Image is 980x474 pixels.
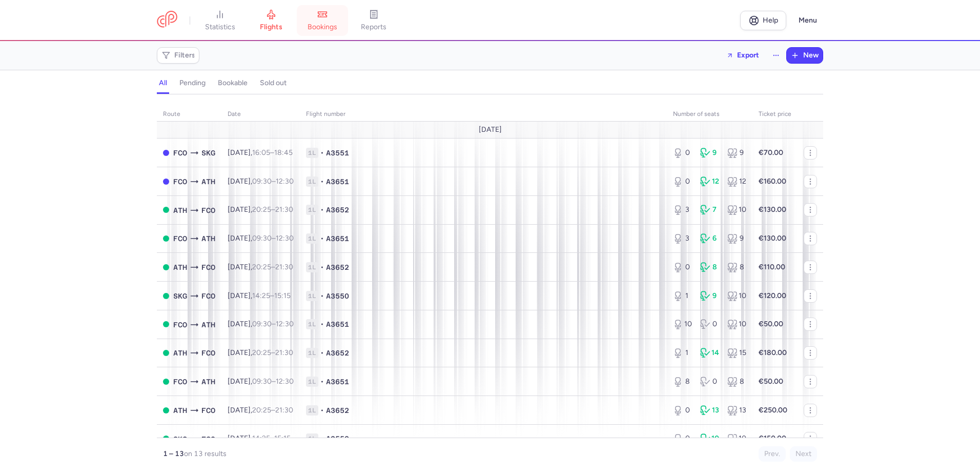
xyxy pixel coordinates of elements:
span: • [320,405,324,416]
div: 0 [673,176,692,187]
time: 20:25 [252,205,271,214]
time: 21:30 [275,348,293,357]
span: • [320,176,324,187]
time: 20:25 [252,263,271,271]
span: 1L [306,291,318,301]
span: A3651 [326,176,349,187]
span: 1L [306,319,318,329]
span: FCO [173,233,187,244]
span: – [252,434,291,443]
span: – [252,291,291,300]
span: • [320,377,324,387]
span: A3652 [326,262,349,272]
span: SKG [201,147,215,159]
strong: €50.00 [759,377,783,386]
span: • [320,348,324,358]
span: – [252,234,294,243]
a: statistics [194,9,246,32]
time: 09:30 [252,377,272,386]
time: 12:30 [276,234,294,243]
div: 9 [700,291,719,301]
span: A3651 [326,319,349,329]
span: – [252,406,293,414]
span: [DATE], [228,377,294,386]
span: A3652 [326,405,349,416]
span: Help [763,16,778,24]
span: FCO [201,433,215,445]
span: [DATE], [228,434,291,443]
a: Help [740,11,786,30]
a: bookings [297,9,348,32]
strong: €180.00 [759,348,787,357]
span: [DATE], [228,234,294,243]
div: 10 [727,433,746,444]
span: FCO [173,147,187,159]
th: number of seats [667,107,752,122]
div: 10 [727,291,746,301]
span: Export [737,51,759,59]
strong: 1 – 13 [163,449,184,458]
div: 10 [727,205,746,215]
span: ATH [201,376,215,387]
span: [DATE], [228,348,293,357]
div: 8 [727,262,746,272]
span: statistics [205,23,235,32]
span: – [252,148,293,157]
strong: €160.00 [759,177,786,186]
time: 21:30 [275,205,293,214]
div: 7 [700,205,719,215]
th: route [157,107,221,122]
time: 09:30 [252,177,272,186]
time: 12:30 [276,320,294,328]
div: 9 [727,233,746,244]
div: 0 [673,433,692,444]
span: 1L [306,433,318,444]
div: 14 [700,348,719,358]
time: 18:45 [274,148,293,157]
span: • [320,262,324,272]
th: Ticket price [752,107,798,122]
time: 12:30 [276,377,294,386]
div: 8 [727,377,746,387]
span: – [252,177,294,186]
time: 09:30 [252,234,272,243]
a: CitizenPlane red outlined logo [157,11,177,30]
span: ATH [201,319,215,330]
div: 15 [727,348,746,358]
span: A3550 [326,291,349,301]
div: 13 [727,405,746,416]
span: ATH [201,233,215,244]
time: 21:30 [275,263,293,271]
div: 9 [700,148,719,158]
span: 1L [306,205,318,215]
span: [DATE], [228,205,293,214]
div: 10 [673,319,692,329]
span: 1L [306,348,318,358]
span: 1L [306,148,318,158]
span: [DATE], [228,291,291,300]
div: 0 [700,377,719,387]
time: 09:30 [252,320,272,328]
span: ATH [173,347,187,359]
div: 9 [727,148,746,158]
span: • [320,291,324,301]
span: ATH [173,205,187,216]
a: reports [348,9,399,32]
time: 14:25 [252,291,270,300]
span: 1L [306,262,318,272]
span: on 13 results [184,449,227,458]
div: 6 [700,233,719,244]
div: 10 [700,433,719,444]
span: – [252,377,294,386]
span: A3550 [326,433,349,444]
span: 1L [306,405,318,416]
div: 13 [700,405,719,416]
time: 16:05 [252,148,270,157]
span: 1L [306,377,318,387]
span: 1L [306,176,318,187]
div: 3 [673,233,692,244]
button: Menu [792,11,823,30]
button: New [787,48,823,63]
span: – [252,320,294,328]
span: [DATE], [228,177,294,186]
